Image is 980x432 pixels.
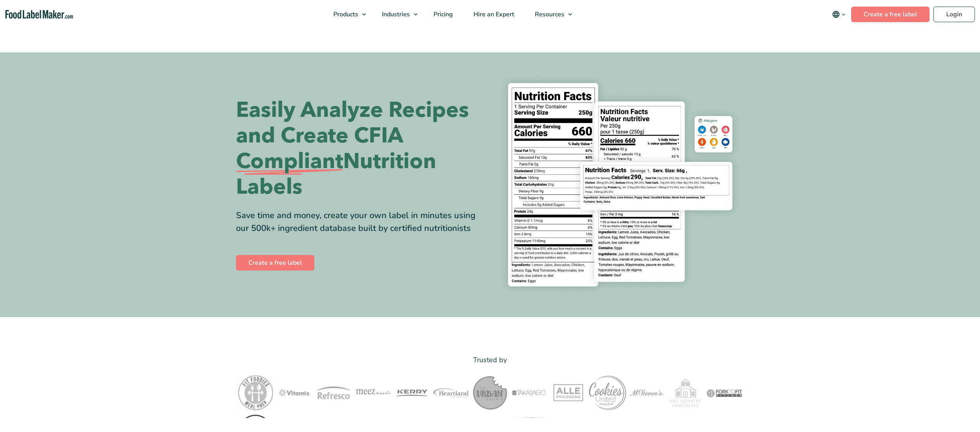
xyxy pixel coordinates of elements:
a: Login [933,7,975,22]
a: Create a free label [236,255,314,271]
span: Compliant [236,149,343,174]
div: Save time and money, create your own label in minutes using our 500k+ ingredient database built b... [236,209,484,235]
span: Products [331,10,359,19]
span: Industries [380,10,411,19]
h1: Easily Analyze Recipes and Create CFIA Nutrition Labels [236,97,484,200]
span: Pricing [431,10,454,19]
p: Trusted by [236,354,744,366]
a: Create a free label [851,7,930,22]
span: Resources [532,10,565,19]
span: Hire an Expert [471,10,515,19]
